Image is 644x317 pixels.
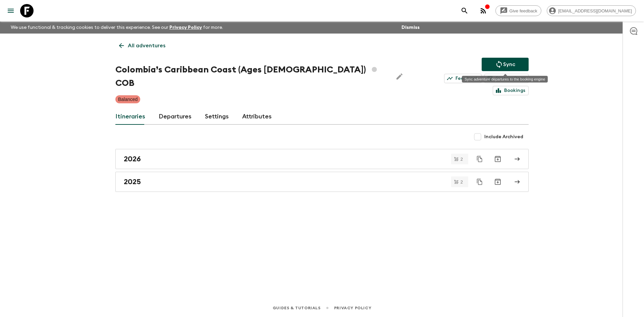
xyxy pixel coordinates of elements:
[4,4,17,17] button: menu
[493,86,529,95] a: Bookings
[482,58,529,71] button: Sync adventure departures to the booking engine
[491,152,504,166] button: Archive
[128,42,165,50] p: All adventures
[115,109,145,125] a: Itineraries
[118,96,138,103] p: Balanced
[8,21,226,34] p: We use functional & tracking cookies to deliver this experience. See our for more.
[554,8,636,13] span: [EMAIL_ADDRESS][DOMAIN_NAME]
[400,23,421,32] button: Dismiss
[458,4,471,17] button: search adventures
[393,63,406,90] button: Edit Adventure Title
[169,25,202,30] a: Privacy Policy
[115,63,387,90] h1: Colombia’s Caribbean Coast (Ages [DEMOGRAPHIC_DATA]) COB
[124,177,141,186] h2: 2025
[334,304,371,312] a: Privacy Policy
[462,76,548,83] div: Sync adventure departures to the booking engine
[495,5,541,16] a: Give feedback
[159,109,192,125] a: Departures
[457,180,467,184] span: 2
[457,157,467,161] span: 2
[242,109,272,125] a: Attributes
[474,153,486,165] button: Duplicate
[115,39,169,52] a: All adventures
[115,172,529,192] a: 2025
[474,176,486,188] button: Duplicate
[484,134,523,140] span: Include Archived
[503,60,515,68] p: Sync
[547,5,636,16] div: [EMAIL_ADDRESS][DOMAIN_NAME]
[115,149,529,169] a: 2026
[124,155,141,163] h2: 2026
[444,74,482,83] a: Feedback
[506,8,541,13] span: Give feedback
[205,109,229,125] a: Settings
[273,304,321,312] a: Guides & Tutorials
[491,175,504,189] button: Archive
